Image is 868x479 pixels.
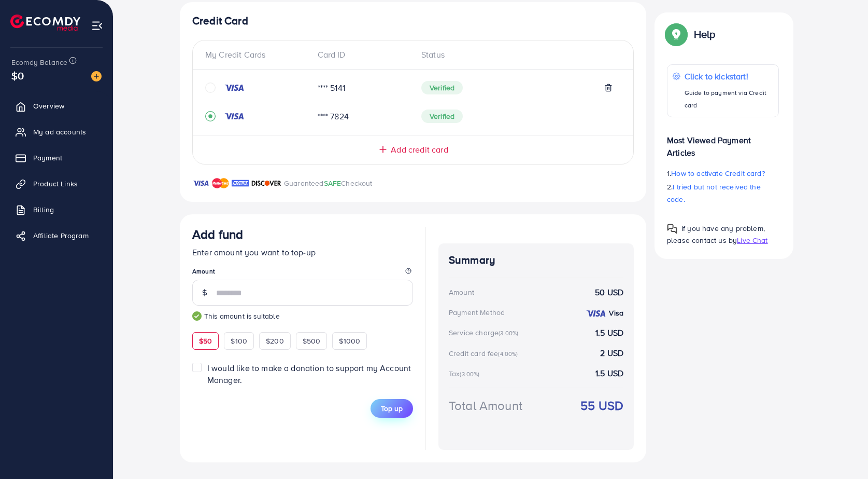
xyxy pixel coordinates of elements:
[381,403,403,414] span: Top up
[600,347,623,359] strong: 2 USD
[91,20,103,32] img: menu
[192,267,413,280] legend: Amount
[595,327,623,339] strong: 1.5 USD
[192,227,243,242] h3: Add fund
[8,199,105,220] a: Billing
[586,309,606,318] img: credit
[460,370,479,378] small: (3.00%)
[8,121,105,142] a: My ad accounts
[324,178,341,188] span: SAFE
[33,230,89,241] span: Affiliate Program
[667,181,779,206] p: 2.
[667,25,686,44] img: Popup guide
[205,49,309,61] div: My Credit Cards
[667,223,765,245] span: If you have any problem, please contact us by
[609,308,623,318] strong: Visa
[309,49,414,61] div: Card ID
[91,71,102,81] img: image
[667,224,677,234] img: Popup guide
[667,167,779,180] p: 1.
[33,153,62,163] span: Payment
[667,182,761,204] span: I tried but not received the code.
[11,57,67,67] span: Ecomdy Balance
[232,177,249,189] img: brand
[192,311,413,321] small: This amount is suitable
[251,177,281,189] img: brand
[10,15,80,31] img: logo
[449,287,474,297] div: Amount
[339,336,360,346] span: $1000
[595,367,623,379] strong: 1.5 USD
[824,432,860,471] iframe: Chat
[284,177,373,189] p: Guaranteed Checkout
[737,235,767,245] span: Live Chat
[212,177,229,189] img: brand
[207,362,411,386] span: I would like to make a donation to support my Account Manager.
[671,168,764,179] span: How to activate Credit card?
[33,101,64,111] span: Overview
[8,95,105,116] a: Overview
[499,329,518,337] small: (3.00%)
[192,246,413,258] p: Enter amount you want to top-up
[449,348,521,359] div: Credit card fee
[449,327,521,338] div: Service charge
[192,177,209,189] img: brand
[694,28,716,40] p: Help
[449,307,505,318] div: Payment Method
[192,15,634,28] h4: Credit Card
[498,350,518,358] small: (4.00%)
[449,396,522,415] div: Total Amount
[449,368,483,379] div: Tax
[8,225,105,246] a: Affiliate Program
[199,336,212,346] span: $50
[33,204,54,215] span: Billing
[391,144,448,156] span: Add credit card
[580,396,623,415] strong: 55 USD
[371,399,413,418] button: Top up
[33,127,86,137] span: My ad accounts
[33,179,78,189] span: Product Links
[421,81,463,94] span: Verified
[11,68,24,83] span: $0
[667,126,779,159] p: Most Viewed Payment Articles
[8,147,105,168] a: Payment
[449,254,623,267] h4: Summary
[224,84,245,92] img: credit
[685,87,773,112] p: Guide to payment via Credit card
[303,336,321,346] span: $500
[8,173,105,194] a: Product Links
[231,336,247,346] span: $100
[685,70,773,83] p: Click to kickstart!
[421,110,463,123] span: Verified
[595,286,623,298] strong: 50 USD
[224,112,245,120] img: credit
[205,111,216,121] svg: record circle
[413,49,621,61] div: Status
[205,83,216,93] svg: circle
[266,336,284,346] span: $200
[192,311,202,321] img: guide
